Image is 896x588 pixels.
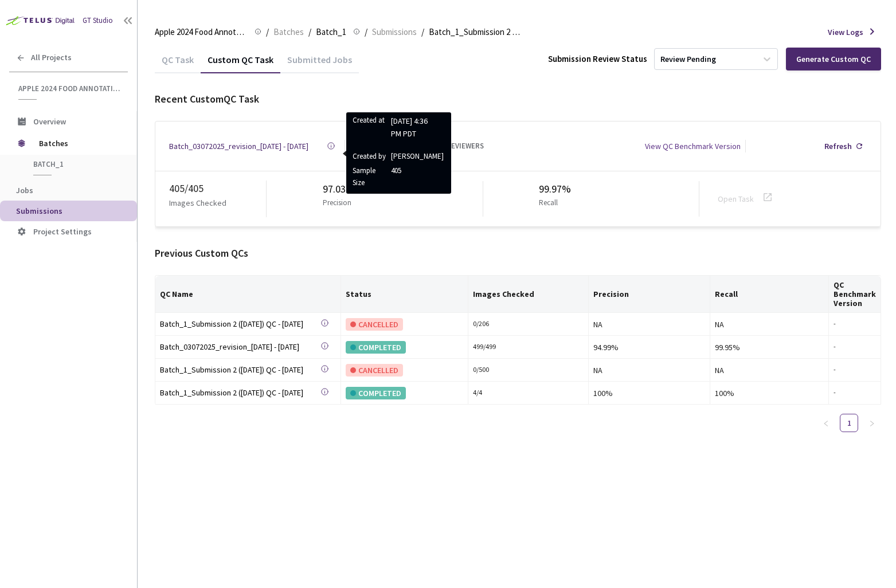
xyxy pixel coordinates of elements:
div: Previous Custom QCs [155,245,881,261]
button: left [817,414,835,432]
div: 2 REVIEWERS [443,140,484,152]
div: 4 / 4 [473,387,584,398]
div: NA [715,364,824,377]
th: Recall [710,276,829,313]
div: NA [593,318,705,331]
th: QC Name [155,276,341,313]
div: QC Task [155,54,201,73]
div: Refresh [824,140,852,152]
span: Created by [351,151,389,162]
p: [DATE] 4:36 PM PDT [391,115,437,140]
div: 97.03% [323,181,356,197]
div: 100% [593,387,705,399]
span: Batch_1 [316,25,346,39]
a: Submissions [370,25,419,38]
button: right [863,414,881,432]
div: 99.95% [715,341,824,354]
li: 1 [840,414,858,432]
a: Batch_03072025_revision_[DATE] - [DATE] [169,140,308,152]
span: Submissions [16,206,62,216]
span: [PERSON_NAME] [389,151,437,162]
div: COMPLETED [346,341,406,354]
span: View Logs [828,26,863,38]
a: Open Task [718,194,754,204]
div: - [834,319,876,330]
div: 499 / 499 [473,342,584,352]
div: Batch_1_Submission 2 ([DATE]) QC - [DATE] [160,317,320,330]
span: Batch_1 [33,159,118,169]
span: Batches [273,25,304,39]
div: NA [593,364,705,377]
div: Review Pending [660,54,716,65]
span: Batch_1_Submission 2 ([DATE]) [429,25,522,39]
div: 405 / 405 [169,181,266,197]
span: Apple 2024 Food Annotation Correction [18,84,121,93]
span: Apple 2024 Food Annotation Correction [155,25,248,39]
li: / [365,25,367,39]
li: Previous Page [817,414,835,432]
th: Status [341,276,468,313]
div: - [834,342,876,352]
span: left [823,420,830,427]
th: Images Checked [468,276,589,313]
div: CANCELLED [346,364,403,377]
div: Custom QC Task [201,54,280,73]
p: Images Checked [169,197,226,209]
span: Sample Size [351,165,389,189]
li: Next Page [863,414,881,432]
div: 94.99% [593,341,705,354]
div: - [834,387,876,398]
th: Precision [589,276,710,313]
a: Batches [271,25,306,38]
a: 1 [840,414,858,432]
p: Precision [323,197,351,209]
div: NA [715,318,824,331]
th: QC Benchmark Version [829,276,881,313]
span: Created at [351,115,389,148]
div: GT Studio [83,15,113,26]
a: Batch_03072025_revision_[DATE] - [DATE] [160,340,320,354]
div: - [834,364,876,375]
div: Recent Custom QC Task [155,91,881,107]
span: Jobs [16,185,33,195]
span: Batches [39,132,118,155]
div: 0 / 206 [473,319,584,330]
div: Submitted Jobs [280,54,359,73]
div: Batch_1_Submission 2 ([DATE]) QC - [DATE] [160,363,320,376]
p: Recall [539,197,566,209]
li: / [308,25,311,39]
li: / [421,25,424,39]
div: 99.97% [539,181,571,197]
span: Project Settings [33,226,92,237]
div: Generate Custom QC [796,54,871,64]
span: All Projects [31,53,72,62]
div: Batch_1_Submission 2 ([DATE]) QC - [DATE] [160,386,320,399]
div: View QC Benchmark Version [645,140,741,152]
div: CANCELLED [346,318,403,331]
span: Submissions [372,25,417,39]
div: COMPLETED [346,387,406,399]
span: 405 [389,165,437,189]
a: Batch_1_Submission 2 ([DATE]) QC - [DATE] [160,386,320,399]
div: 100% [715,387,824,399]
span: Overview [33,116,66,127]
li: / [266,25,269,39]
div: 0 / 500 [473,364,584,375]
div: Submission Review Status [548,52,647,66]
span: right [868,420,875,427]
